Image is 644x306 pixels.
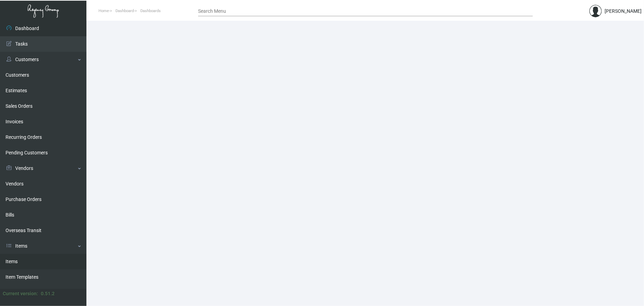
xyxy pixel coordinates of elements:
[3,290,38,297] div: Current version:
[115,9,134,13] span: Dashboard
[605,8,642,15] div: [PERSON_NAME]
[41,290,55,297] div: 0.51.2
[589,5,602,17] img: admin@bootstrapmaster.com
[140,9,161,13] span: Dashboards
[99,9,109,13] span: Home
